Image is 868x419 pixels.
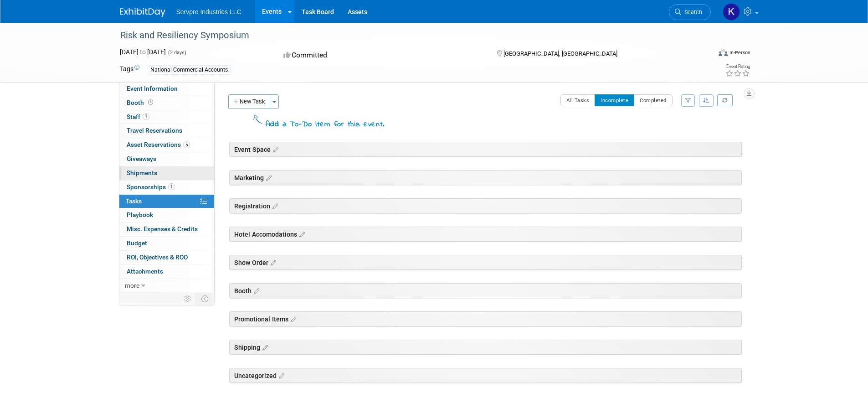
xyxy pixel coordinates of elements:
span: more [125,282,139,289]
span: Shipments [127,169,157,176]
div: Add a To-Do item for this event. [266,119,385,130]
a: Budget [119,237,214,250]
button: Incomplete [595,94,634,106]
span: Travel Reservations [127,127,182,134]
span: Search [681,9,702,16]
span: [DATE] [DATE] [120,48,166,56]
span: Misc. Expenses & Credits [127,225,198,233]
a: Asset Reservations5 [119,138,214,152]
a: Edit sections [271,145,278,154]
span: Servpro Industries LLC [176,8,241,16]
a: Travel Reservations [119,124,214,138]
div: Risk and Resiliency Symposium [117,27,697,44]
a: ROI, Objectives & ROO [119,251,214,264]
span: to [139,48,147,56]
td: Personalize Event Tab Strip [180,293,196,305]
span: Booth [127,99,155,106]
span: [GEOGRAPHIC_DATA], [GEOGRAPHIC_DATA] [503,50,617,57]
div: Committed [281,47,482,63]
a: Edit sections [297,229,305,238]
td: Tags [120,64,139,75]
img: Kris Overstreet [723,3,740,21]
a: more [119,279,214,293]
a: Edit sections [277,371,284,380]
a: Edit sections [252,286,259,295]
div: Promotional Items [229,311,742,326]
a: Shipments [119,166,214,180]
span: Event Information [127,85,178,92]
img: ExhibitDay [120,8,165,17]
span: Budget [127,239,147,247]
span: (2 days) [167,50,186,56]
a: Refresh [717,94,733,106]
a: Search [669,4,711,20]
span: Staff [127,113,149,120]
span: ROI, Objectives & ROO [127,253,188,261]
a: Edit sections [264,173,272,182]
div: Booth [229,283,742,298]
div: Hotel Accomodations [229,227,742,242]
a: Tasks [119,195,214,208]
span: 1 [168,183,175,190]
a: Edit sections [288,314,296,323]
a: Sponsorships1 [119,181,214,194]
span: Playbook [127,211,153,218]
button: Completed [634,94,673,106]
a: Booth [119,96,214,110]
span: Tasks [126,197,142,205]
div: Shipping [229,340,742,355]
div: National Commercial Accounts [148,65,231,75]
div: Marketing [229,170,742,185]
a: Giveaways [119,152,214,166]
img: Format-Inperson.png [719,49,728,56]
div: Event Format [657,47,751,61]
a: Edit sections [260,342,268,352]
span: Giveaways [127,155,156,162]
a: Misc. Expenses & Credits [119,222,214,236]
a: Edit sections [270,201,278,210]
button: New Task [228,94,270,109]
a: Edit sections [268,258,276,267]
a: Attachments [119,265,214,279]
div: Event Rating [725,64,750,69]
button: All Tasks [560,94,596,106]
span: Booth not reserved yet [146,99,155,106]
td: Toggle Event Tabs [195,293,214,305]
div: Registration [229,198,742,213]
span: Sponsorships [127,183,175,191]
div: Event Space [229,142,742,157]
a: Staff1 [119,110,214,124]
a: Playbook [119,208,214,222]
span: Attachments [127,268,163,275]
div: Uncategorized [229,368,742,383]
div: Show Order [229,255,742,270]
a: Event Information [119,82,214,96]
span: 5 [183,141,190,148]
span: Asset Reservations [127,141,190,148]
div: In-Person [729,49,750,56]
span: 1 [143,113,149,120]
